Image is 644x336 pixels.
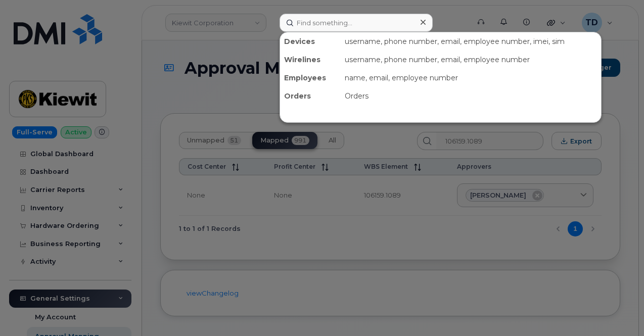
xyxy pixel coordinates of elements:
div: Employees [280,69,341,87]
div: username, phone number, email, employee number, imei, sim [341,32,601,51]
iframe: Messenger Launcher [600,292,636,328]
div: Devices [280,32,341,51]
div: name, email, employee number [341,69,601,87]
div: Wirelines [280,51,341,69]
div: Orders [341,87,601,105]
div: username, phone number, email, employee number [341,51,601,69]
div: Orders [280,87,341,105]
